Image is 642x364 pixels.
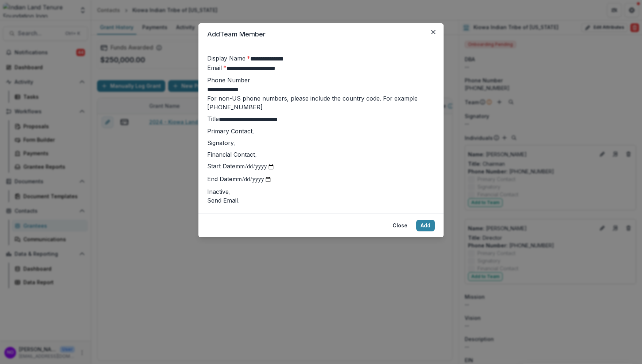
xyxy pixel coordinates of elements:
[207,115,219,122] label: Title
[207,94,435,111] div: For non-US phone numbers, please include the country code. For example [PHONE_NUMBER]
[207,55,250,62] label: Display Name
[207,128,252,135] label: Primary Contact
[207,64,227,71] label: Email
[207,163,235,170] label: Start Date
[198,23,444,45] header: Add Team Member
[207,197,238,204] label: Send Email
[207,139,234,146] label: Signatory
[207,175,232,183] label: End Date
[207,77,250,84] label: Phone Number
[207,188,229,195] label: Inactive
[428,26,439,38] button: Close
[388,220,412,231] button: Close
[207,151,255,158] label: Financial Contact
[416,220,435,231] button: Add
